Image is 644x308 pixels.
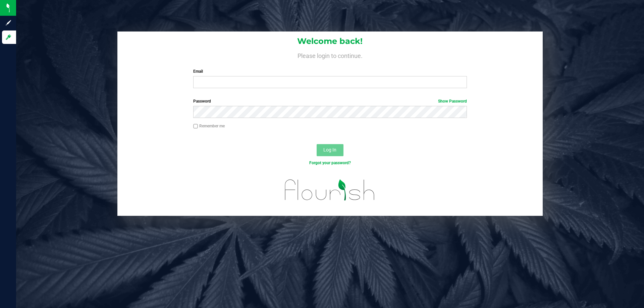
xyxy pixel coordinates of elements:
[193,99,211,104] span: Password
[193,124,198,129] input: Remember me
[5,34,12,41] inline-svg: Log in
[117,37,543,46] h1: Welcome back!
[277,173,383,207] img: flourish_logo.svg
[193,68,467,74] label: Email
[317,144,343,156] button: Log In
[309,161,351,165] a: Forgot your password?
[117,51,543,59] h4: Please login to continue.
[438,99,467,104] a: Show Password
[5,19,12,26] inline-svg: Sign up
[323,147,336,152] span: Log In
[193,123,225,129] label: Remember me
